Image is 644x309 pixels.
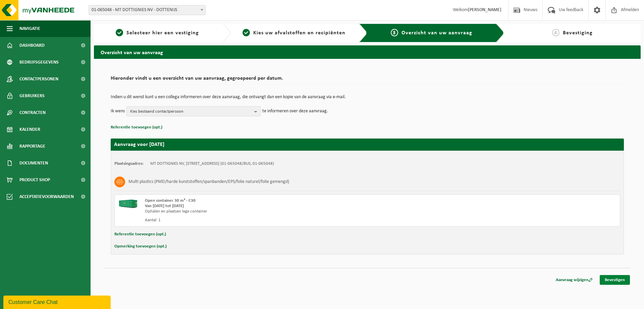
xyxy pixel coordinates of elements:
p: te informeren over deze aanvraag. [262,106,328,116]
span: Navigatie [19,20,40,37]
span: 2 [243,29,250,36]
button: Referentie toevoegen (opt.) [111,123,162,132]
iframe: chat widget [3,294,112,309]
p: Indien u dit wenst kunt u een collega informeren over deze aanvraag, die ontvangt dan een kopie v... [111,95,624,100]
span: Acceptatievoorwaarden [19,188,74,205]
span: Contactpersonen [19,71,58,87]
span: Bedrijfsgegevens [19,54,59,71]
img: HK-XC-30-GN-00.png [118,198,138,208]
span: 1 [116,29,123,36]
span: Product Shop [19,171,50,188]
button: Opmerking toevoegen (opt.) [114,242,167,251]
h3: Multi plastics (PMD/harde kunststoffen/spanbanden/EPS/folie naturel/folie gemengd) [128,177,289,187]
span: 3 [391,29,398,36]
span: Kies bestaand contactpersoon [130,107,252,117]
span: Kalender [19,121,40,138]
span: Dashboard [19,37,45,54]
a: 2Kies uw afvalstoffen en recipiënten [234,29,354,37]
span: 01-065048 - MT DOTTIGNIES NV - DOTTENIJS [89,5,205,15]
span: 4 [552,29,559,36]
h2: Hieronder vindt u een overzicht van uw aanvraag, gegroepeerd per datum. [111,76,624,85]
span: Rapportage [19,138,45,155]
span: Kies uw afvalstoffen en recipiënten [253,30,345,36]
strong: Aanvraag voor [DATE] [114,142,164,147]
div: Aantal: 1 [145,218,394,223]
a: Bevestigen [600,275,630,285]
span: Bevestiging [563,30,593,36]
strong: [PERSON_NAME] [468,7,501,12]
span: Open container 30 m³ - C30 [145,198,196,203]
button: Referentie toevoegen (opt.) [114,230,166,239]
span: Gebruikers [19,87,45,104]
a: 1Selecteer hier een vestiging [97,29,217,37]
a: Aanvraag wijzigen [551,275,598,285]
strong: Van [DATE] tot [DATE] [145,204,184,208]
h2: Overzicht van uw aanvraag [94,45,641,59]
p: Ik wens [111,106,125,116]
button: Kies bestaand contactpersoon [126,106,261,116]
td: MT DOTTIGNIES NV, [STREET_ADDRESS] (01-065048/BUS, 01-065048) [150,161,274,166]
span: Contracten [19,104,46,121]
span: Documenten [19,155,48,171]
span: Selecteer hier een vestiging [126,30,199,36]
span: 01-065048 - MT DOTTIGNIES NV - DOTTENIJS [89,5,206,15]
span: Overzicht van uw aanvraag [401,30,472,36]
div: Ophalen en plaatsen lege container [145,209,394,214]
strong: Plaatsingsadres: [114,161,144,166]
